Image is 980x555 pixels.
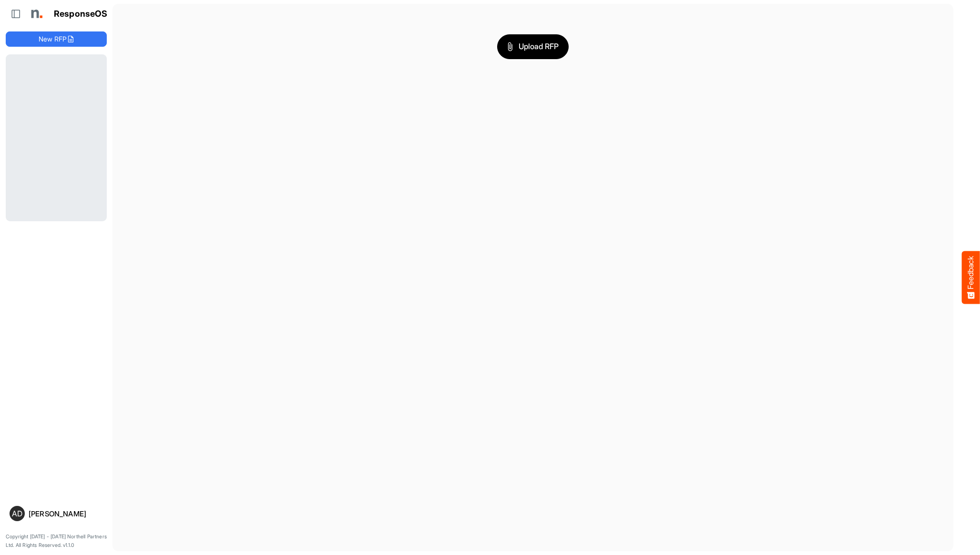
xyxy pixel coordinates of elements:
button: Upload RFP [497,34,569,59]
span: AD [12,510,22,517]
h1: ResponseOS [54,9,108,19]
div: Loading... [6,54,107,221]
span: Upload RFP [507,41,559,53]
img: Northell [26,4,45,23]
button: New RFP [6,31,107,47]
div: [PERSON_NAME] [29,510,103,517]
p: Copyright [DATE] - [DATE] Northell Partners Ltd. All Rights Reserved. v1.1.0 [6,533,107,549]
button: Feedback [962,251,980,304]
